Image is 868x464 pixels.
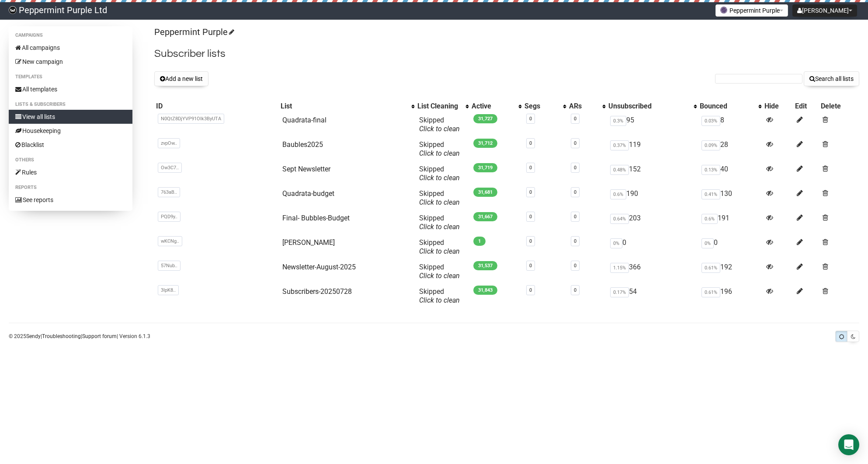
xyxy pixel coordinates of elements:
a: Click to clean [419,125,460,133]
a: Click to clean [419,296,460,304]
a: New campaign [9,55,132,69]
th: Delete: No sort applied, sorting is disabled [819,100,859,112]
div: ARs [569,102,598,111]
th: Hide: No sort applied, sorting is disabled [763,100,793,112]
td: 119 [607,137,698,161]
td: 366 [607,259,698,284]
a: Subscribers-20250728 [282,287,352,296]
span: 0.41% [701,189,720,199]
img: 8e84c496d3b51a6c2b78e42e4056443a [9,6,17,14]
td: 54 [607,284,698,308]
th: Edit: No sort applied, sorting is disabled [793,100,819,112]
a: Housekeeping [9,124,132,138]
th: List Cleaning: No sort applied, activate to apply an ascending sort [416,100,470,112]
span: 0.61% [701,263,720,273]
a: 0 [529,165,532,171]
span: 1 [473,237,486,246]
a: 0 [574,238,576,244]
div: List Cleaning [417,102,461,111]
span: 57Nub.. [158,261,181,271]
p: © 2025 | | | Version 6.1.3 [9,331,150,341]
a: 0 [529,189,532,195]
a: 0 [529,263,532,269]
th: ARs: No sort applied, activate to apply an ascending sort [567,100,607,112]
span: 31,843 [473,286,497,295]
a: Rules [9,165,132,179]
a: Sendy [26,333,41,339]
button: Peppermint Purple [715,4,788,17]
button: [PERSON_NAME] [792,4,857,17]
span: 0.3% [610,116,626,126]
td: 0 [607,235,698,259]
a: Troubleshooting [42,333,81,339]
a: Click to clean [419,223,460,231]
span: PQD9y.. [158,212,181,222]
span: 31,667 [473,212,497,221]
div: Delete [821,102,858,111]
a: Baubles2025 [282,140,323,149]
span: 31,537 [473,261,497,270]
li: Lists & subscribers [9,99,132,110]
span: 0.64% [610,214,629,224]
h2: Subscriber lists [154,46,859,62]
a: 0 [574,214,576,220]
li: Reports [9,182,132,193]
span: Skipped [419,214,460,231]
td: 203 [607,210,698,235]
a: Click to clean [419,247,460,255]
a: View all lists [9,110,132,124]
a: Support forum [82,333,117,339]
a: 0 [529,140,532,146]
span: 0.6% [701,214,718,224]
a: Click to clean [419,272,460,280]
a: Blacklist [9,138,132,152]
div: Hide [764,102,792,111]
a: Click to clean [419,174,460,182]
span: Skipped [419,140,460,157]
li: Templates [9,72,132,82]
td: 130 [698,186,763,210]
a: All templates [9,82,132,96]
a: 0 [529,287,532,293]
td: 152 [607,161,698,186]
span: Skipped [419,287,460,304]
a: Quadrata-budget [282,189,334,198]
td: 196 [698,284,763,308]
td: 95 [607,112,698,137]
th: Bounced: No sort applied, activate to apply an ascending sort [698,100,763,112]
a: 0 [574,116,576,122]
th: Segs: No sort applied, activate to apply an ascending sort [523,100,567,112]
li: Others [9,155,132,165]
span: 0.03% [701,116,720,126]
td: 191 [698,210,763,235]
a: 0 [574,263,576,269]
th: Active: No sort applied, activate to apply an ascending sort [470,100,523,112]
span: 31,719 [473,163,497,172]
div: ID [156,102,278,111]
span: zvpOw.. [158,138,180,148]
div: Bounced [700,102,754,111]
button: Search all lists [804,71,859,86]
th: ID: No sort applied, sorting is disabled [154,100,279,112]
div: Active [472,102,514,111]
span: 31,727 [473,114,497,123]
span: 31,681 [473,188,497,197]
a: 0 [529,238,532,244]
th: Unsubscribed: No sort applied, activate to apply an ascending sort [607,100,698,112]
td: 40 [698,161,763,186]
div: Unsubscribed [608,102,689,111]
span: Skipped [419,165,460,182]
a: 0 [529,214,532,220]
span: Skipped [419,189,460,206]
span: Skipped [419,263,460,280]
div: Edit [795,102,818,111]
td: 8 [698,112,763,137]
a: Peppermint Purple [154,27,233,37]
img: 1.png [720,7,727,14]
a: Click to clean [419,149,460,157]
span: 763aB.. [158,187,180,197]
span: 3IpK8.. [158,285,179,295]
a: 0 [574,165,576,171]
span: N0QtZ8DjYVP91OIk3ByUTA [158,114,224,124]
span: 0.48% [610,165,629,175]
